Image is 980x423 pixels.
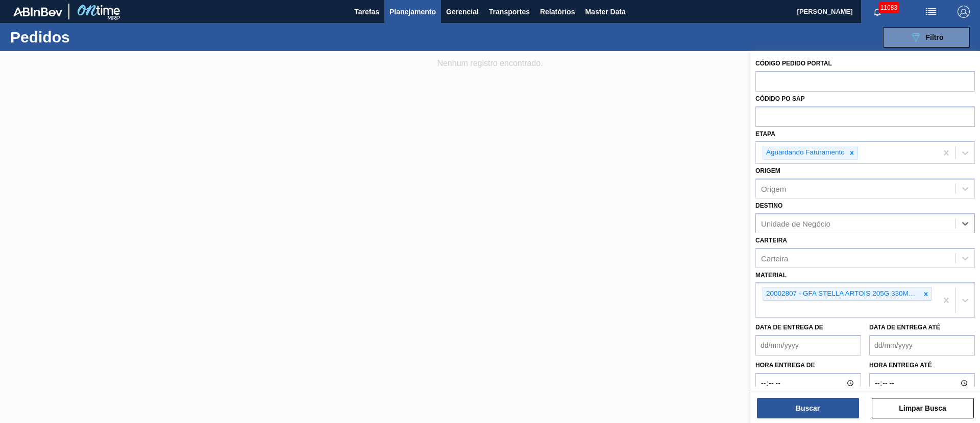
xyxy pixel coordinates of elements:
[869,324,940,331] label: Data de Entrega até
[755,324,823,331] label: Data de Entrega de
[883,27,970,48] button: Filtro
[755,358,861,373] label: Hora entrega de
[763,146,846,159] div: Aguardando Faturamento
[755,167,780,174] label: Origem
[869,335,975,355] input: dd/mm/yyyy
[761,185,786,193] div: Origem
[755,130,775,138] label: Etapa
[13,7,62,16] img: TNhmsLtSVTkK8tSr43FrP2fwEKptu5GPRR3wAAAABJRU5ErkJggg==
[755,202,782,209] label: Destino
[861,5,894,19] button: Notificações
[925,6,937,18] img: userActions
[446,6,479,18] span: Gerencial
[926,33,944,41] span: Filtro
[755,335,861,355] input: dd/mm/yyyy
[761,254,788,262] div: Carteira
[958,6,970,18] img: Logout
[755,95,805,102] label: Códido PO SAP
[761,219,830,228] div: Unidade de Negócio
[585,6,625,18] span: Master Data
[755,237,787,244] label: Carteira
[489,6,530,18] span: Transportes
[755,60,832,67] label: Código Pedido Portal
[540,6,575,18] span: Relatórios
[869,358,975,373] label: Hora entrega até
[755,272,787,279] label: Material
[763,287,920,300] div: 20002807 - GFA STELLA ARTOIS 205G 330ML VR
[878,2,899,13] span: 11083
[10,31,163,43] h1: Pedidos
[354,6,379,18] span: Tarefas
[389,6,436,18] span: Planejamento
